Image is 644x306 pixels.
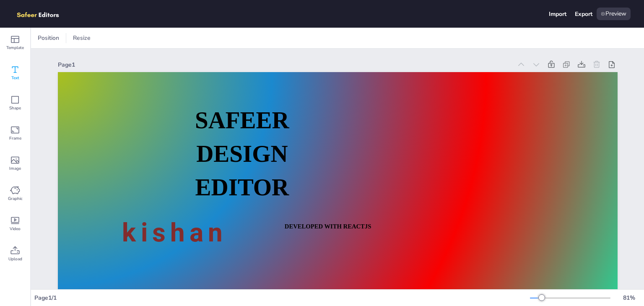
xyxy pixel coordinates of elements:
[195,140,289,200] span: DESIGN EDITOR
[549,10,566,18] div: Import
[36,34,61,42] span: Position
[9,165,21,172] span: Image
[195,107,289,133] span: SAFEER
[6,44,24,51] span: Template
[11,75,19,81] span: Text
[122,218,227,248] span: kishan
[58,61,512,69] div: Page 1
[34,294,530,302] div: Page 1 / 1
[9,105,21,112] span: Shape
[597,8,631,20] div: Preview
[575,10,592,18] div: Export
[8,256,22,262] span: Upload
[284,223,371,230] strong: DEVELOPED WITH REACTJS
[71,34,92,42] span: Resize
[13,8,71,20] img: logo.png
[8,195,23,202] span: Graphic
[10,226,21,232] span: Video
[9,135,21,142] span: Frame
[619,294,639,302] div: 81 %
